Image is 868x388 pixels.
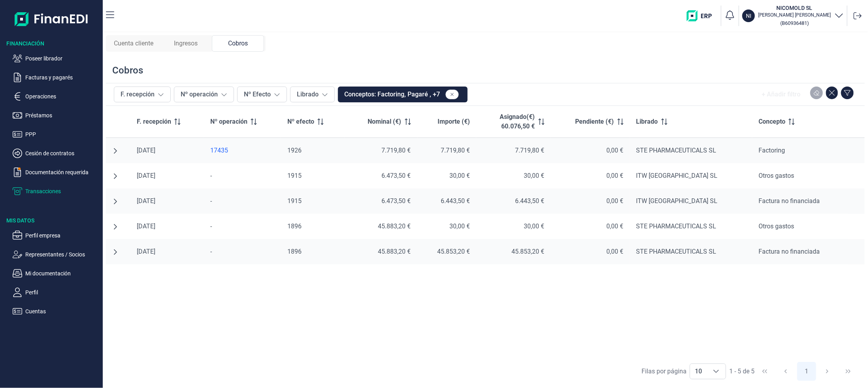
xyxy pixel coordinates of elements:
span: Cuenta cliente [114,39,153,48]
p: 60.076,50 € [502,122,535,131]
div: Choose [707,364,726,379]
div: 45.883,20 € [351,248,411,256]
div: 45.883,20 € [351,222,411,230]
div: [DATE] [137,147,198,154]
div: [DATE] [137,222,198,230]
span: Pendiente (€) [576,117,614,126]
button: NINICOMOLD SL[PERSON_NAME] [PERSON_NAME](B60936481) [742,4,844,28]
div: 45.853,20 € [424,248,470,256]
p: Documentación requerida [25,168,100,177]
p: Facturas y pagarés [25,73,100,82]
button: undefined null [112,224,119,230]
span: Cobros [228,39,248,48]
button: Representantes / Socios [13,250,100,259]
div: Cobros [112,64,143,77]
button: Poseer librador [13,54,100,63]
span: 10 [690,364,707,379]
button: Conceptos: Factoring, Pagaré , +7 [338,87,468,102]
h3: NICOMOLD SL [758,4,831,12]
button: Mi documentación [13,269,100,278]
button: undefined null [112,198,119,205]
button: Préstamos [13,111,100,120]
button: PPP [13,130,100,139]
button: undefined null [112,173,119,179]
button: Perfil [13,288,100,297]
button: Page 1 [797,362,816,381]
div: 6.473,50 € [351,172,411,180]
span: 1926 [287,147,302,154]
span: Factura no financiada [759,248,820,255]
span: 1 - 5 de 5 [729,368,755,375]
button: Perfil empresa [13,231,100,240]
div: STE PHARMACEUTICALS SL [636,222,746,230]
div: 30,00 € [483,172,544,180]
p: Operaciones [25,92,100,101]
div: [DATE] [137,197,198,205]
button: Operaciones [13,92,100,101]
p: Poseer librador [25,54,100,63]
div: 0,00 € [557,197,624,205]
p: PPP [25,130,100,139]
div: 0,00 € [557,147,624,154]
p: [PERSON_NAME] [PERSON_NAME] [758,12,831,18]
div: 30,00 € [424,172,470,180]
div: 45.853,20 € [483,248,544,256]
div: 7.719,80 € [424,147,470,154]
div: - [210,248,275,256]
button: Documentación requerida [13,168,100,177]
button: Nº Efecto [237,87,287,102]
p: Perfil empresa [25,231,100,240]
div: 0,00 € [557,172,624,180]
div: Ingresos [160,35,212,52]
div: Cobros [212,35,264,52]
p: Perfil [25,288,100,297]
div: 0,00 € [557,248,624,256]
span: Concepto [759,117,785,126]
span: Otros gastos [759,222,794,230]
button: Next Page [818,362,837,381]
div: 7.719,80 € [351,147,411,154]
p: Representantes / Socios [25,250,100,259]
span: 1915 [287,172,302,179]
div: Cuenta cliente [108,35,160,52]
p: Mi documentación [25,269,100,278]
div: STE PHARMACEUTICALS SL [636,147,746,154]
span: Nominal (€) [368,117,402,126]
span: Nº efecto [287,117,314,126]
button: Cesión de contratos [13,149,100,158]
img: erp [687,10,718,21]
div: 6.443,50 € [424,197,470,205]
button: First Page [755,362,774,381]
div: ITW [GEOGRAPHIC_DATA] SL [636,197,746,205]
div: - [210,197,275,205]
button: undefined null [112,249,119,255]
div: - [210,172,275,180]
span: Importe (€) [438,117,470,126]
span: Librado [636,117,658,126]
button: Nº operación [174,87,234,102]
div: [DATE] [137,172,198,180]
div: ITW [GEOGRAPHIC_DATA] SL [636,172,746,180]
span: Factoring [759,147,785,154]
span: 1896 [287,222,302,230]
button: Previous Page [776,362,795,381]
div: 6.443,50 € [483,197,544,205]
span: 1915 [287,197,302,205]
button: Librado [290,87,335,102]
button: undefined null [112,148,119,154]
span: F. recepción [137,117,171,126]
button: Transacciones [13,186,100,196]
div: [DATE] [137,248,198,256]
a: 17435 [210,147,275,154]
p: Cuentas [25,307,100,316]
span: Nº operación [210,117,247,126]
button: Facturas y pagarés [13,73,100,82]
img: Logo de aplicación [15,6,89,32]
div: 30,00 € [424,222,470,230]
button: Last Page [839,362,858,381]
p: NI [746,12,751,20]
div: - [210,222,275,230]
small: Copiar cif [781,20,809,26]
p: Transacciones [25,186,100,196]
